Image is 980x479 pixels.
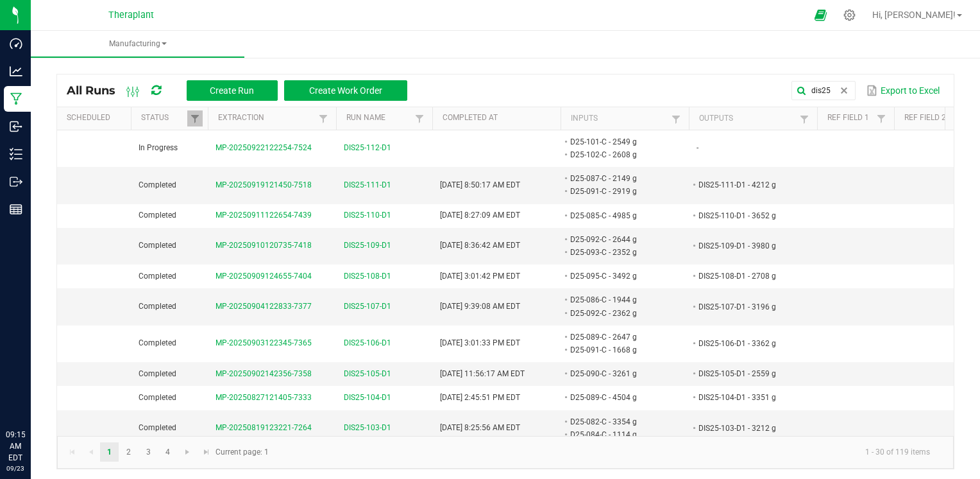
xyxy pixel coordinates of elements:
li: D25-089-C - 4504 g [568,391,670,404]
inline-svg: Inbound [10,120,22,133]
span: DIS25-107-D1 [344,300,391,313]
a: Ref Field 2Sortable [904,113,950,123]
li: D25-090-C - 3261 g [568,367,670,380]
span: Completed [139,241,176,250]
span: DIS25-105-D1 [344,368,391,380]
span: MP-20250902142356-7358 [215,369,312,378]
a: Go to the next page [178,442,197,462]
span: DIS25-103-D1 [344,422,391,434]
inline-svg: Inventory [10,148,22,161]
span: MP-20250922122254-7524 [215,143,312,152]
span: DIS25-106-D1 [344,337,391,349]
inline-svg: Outbound [10,175,22,188]
a: Filter [187,110,203,126]
a: ExtractionSortable [218,113,315,123]
span: MP-20250919121450-7518 [215,180,312,189]
a: StatusSortable [141,113,187,123]
span: Open Ecommerce Menu [806,3,835,28]
button: Export to Excel [863,80,943,101]
a: Page 2 [119,442,138,462]
a: ScheduledSortable [67,113,126,123]
inline-svg: Dashboard [10,37,22,50]
li: DIS25-107-D1 - 3196 g [697,300,798,313]
a: Manufacturing [31,31,244,58]
li: D25-086-C - 1944 g [568,293,670,306]
kendo-pager: Current page: 1 [57,436,954,469]
span: [DATE] 8:36:42 AM EDT [440,241,520,250]
li: DIS25-106-D1 - 3362 g [697,337,798,350]
span: Completed [139,338,176,347]
a: Go to the last page [197,442,215,462]
span: [DATE] 2:45:51 PM EDT [440,393,520,402]
iframe: Resource center [13,376,51,415]
inline-svg: Reports [10,203,22,216]
a: Page 1 [100,442,119,462]
span: MP-20250827121405-7333 [215,393,312,402]
th: Outputs [689,107,817,130]
li: D25-085-C - 4985 g [568,209,670,222]
a: Filter [797,111,812,127]
button: Create Work Order [284,80,407,101]
span: MP-20250904122833-7377 [215,302,312,311]
li: D25-092-C - 2362 g [568,307,670,320]
li: D25-091-C - 1668 g [568,344,670,356]
kendo-pager-info: 1 - 30 of 119 items [276,442,940,463]
li: D25-093-C - 2352 g [568,246,670,259]
li: D25-082-C - 3354 g [568,415,670,428]
li: DIS25-110-D1 - 3652 g [697,209,798,222]
li: D25-092-C - 2644 g [568,233,670,246]
a: Completed AtSortable [443,113,555,123]
div: Manage settings [841,9,857,21]
span: Completed [139,272,176,281]
li: DIS25-103-D1 - 3212 g [697,422,798,435]
span: Hi, [PERSON_NAME]! [872,10,956,20]
a: Ref Field 1Sortable [827,113,873,123]
span: Go to the last page [201,447,212,457]
span: DIS25-112-D1 [344,142,391,154]
a: Page 4 [158,442,177,462]
a: Run NameSortable [346,113,411,123]
li: D25-091-C - 2919 g [568,185,670,198]
span: clear [839,85,849,96]
li: D25-084-C - 1114 g [568,428,670,441]
span: DIS25-109-D1 [344,239,391,252]
span: In Progress [139,143,178,152]
span: DIS25-108-D1 [344,270,391,283]
iframe: Resource center unread badge [38,374,53,390]
li: D25-095-C - 3492 g [568,270,670,283]
span: MP-20250909124655-7404 [215,272,312,281]
a: Filter [668,111,684,127]
li: D25-101-C - 2549 g [568,135,670,148]
li: DIS25-108-D1 - 2708 g [697,270,798,283]
inline-svg: Analytics [10,65,22,78]
span: Manufacturing [31,39,244,49]
li: D25-102-C - 2608 g [568,148,670,161]
li: DIS25-109-D1 - 3980 g [697,239,798,252]
p: 09:15 AM EDT [6,429,25,464]
span: MP-20250903122345-7365 [215,338,312,347]
div: All Runs [67,80,417,101]
span: Create Work Order [309,85,382,96]
a: Page 3 [139,442,158,462]
span: Completed [139,180,176,189]
span: Create Run [210,85,254,96]
span: Completed [139,369,176,378]
span: MP-20250819123221-7264 [215,423,312,432]
span: [DATE] 11:56:17 AM EDT [440,369,525,378]
a: Filter [316,110,331,126]
span: [DATE] 3:01:33 PM EDT [440,338,520,347]
span: Completed [139,393,176,402]
th: Inputs [561,107,689,130]
span: Completed [139,302,176,311]
td: - [689,130,817,167]
li: D25-087-C - 2149 g [568,172,670,185]
span: MP-20250910120735-7418 [215,241,312,250]
li: DIS25-104-D1 - 3351 g [697,391,798,404]
span: [DATE] 8:25:56 AM EDT [440,423,520,432]
li: D25-089-C - 2647 g [568,331,670,344]
span: [DATE] 9:39:08 AM EDT [440,302,520,311]
a: Filter [874,110,889,126]
li: DIS25-105-D1 - 2559 g [697,367,798,380]
span: DIS25-111-D1 [344,179,391,191]
inline-svg: Manufacturing [10,92,22,105]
